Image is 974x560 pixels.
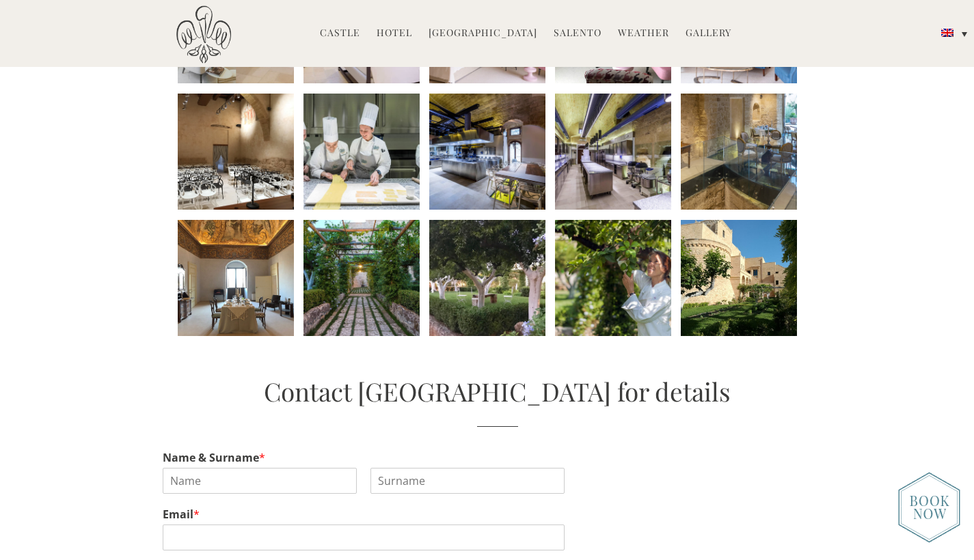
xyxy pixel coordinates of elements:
[941,29,953,37] img: English
[554,26,601,42] a: Salento
[163,374,833,428] h2: Contact [GEOGRAPHIC_DATA] for details
[377,26,412,42] a: Hotel
[163,451,833,465] label: Name & Surname
[686,26,731,42] a: Gallery
[320,26,360,42] a: Castle
[618,26,669,42] a: Weather
[163,507,833,522] label: Email
[176,5,231,64] img: Castello di Ugento
[429,26,537,42] a: [GEOGRAPHIC_DATA]
[898,472,960,543] img: new-booknow.png
[370,468,565,494] input: Surname
[163,468,357,494] input: Name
